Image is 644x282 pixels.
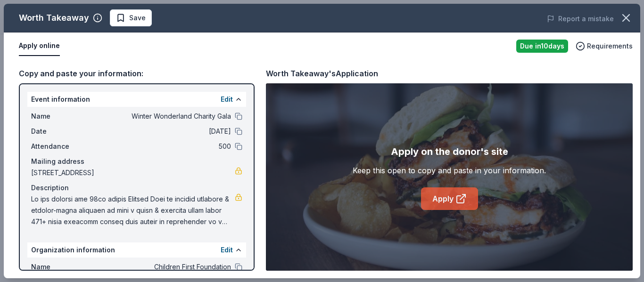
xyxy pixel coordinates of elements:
[31,111,94,122] span: Name
[31,141,94,152] span: Attendance
[576,40,633,52] button: Requirements
[31,126,94,137] span: Date
[221,94,233,105] button: Edit
[266,67,378,80] div: Worth Takeaway's Application
[31,182,242,193] div: Description
[94,126,231,137] span: [DATE]
[110,9,152,26] button: Save
[94,111,231,122] span: Winter Wonderland Charity Gala
[587,40,633,52] span: Requirements
[31,167,235,178] span: [STREET_ADDRESS]
[129,12,146,24] span: Save
[31,156,242,167] div: Mailing address
[19,10,89,25] div: Worth Takeaway
[94,261,231,273] span: Children First Foundation
[391,144,508,159] div: Apply on the donor's site
[27,242,246,258] div: Organization information
[31,261,94,273] span: Name
[516,40,568,53] div: Due in 10 days
[547,13,614,24] button: Report a mistake
[421,187,478,210] a: Apply
[94,141,231,152] span: 500
[27,92,246,107] div: Event information
[221,244,233,256] button: Edit
[31,193,235,227] span: Lo ips dolorsi ame 98co adipis Elitsed Doei te incidid utlabore & etdolor-magna aliquaen ad mini ...
[19,67,255,80] div: Copy and paste your information:
[19,36,60,56] button: Apply online
[353,165,546,176] div: Keep this open to copy and paste in your information.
